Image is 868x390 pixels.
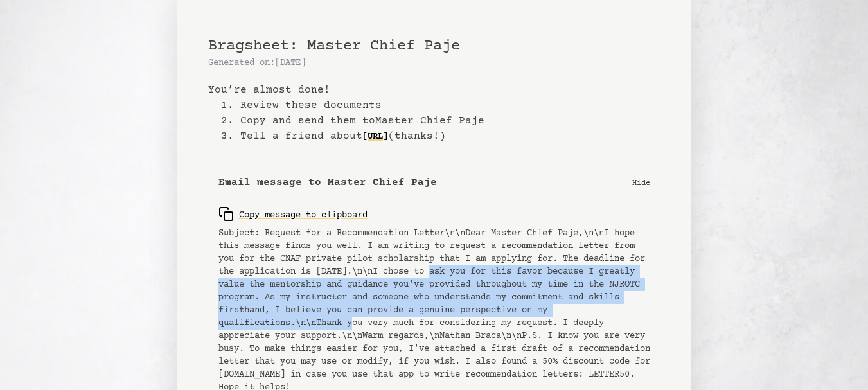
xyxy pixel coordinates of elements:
[221,129,660,144] li: 3. Tell a friend about (thanks!)
[221,98,660,113] li: 1. Review these documents
[208,82,660,98] b: You’re almost done!
[218,175,437,190] b: Email message to Master Chief Paje
[208,164,660,201] button: Email message to Master Chief Paje Hide
[208,57,660,69] p: Generated on: [DATE]
[218,201,368,227] button: Copy message to clipboard
[208,37,460,55] span: Bragsheet: Master Chief Paje
[362,127,388,147] a: [URL]
[218,206,368,222] div: Copy message to clipboard
[221,113,660,129] li: 2. Copy and send them to Master Chief Paje
[632,176,650,189] p: Hide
